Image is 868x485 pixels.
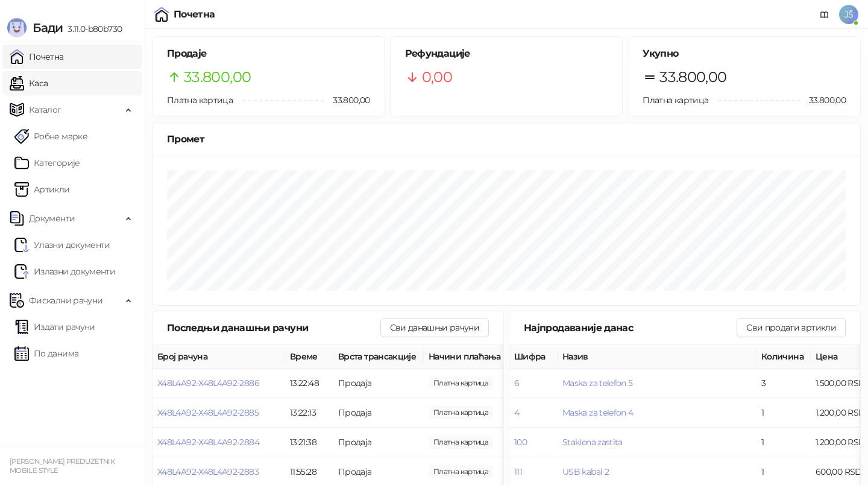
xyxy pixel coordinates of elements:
[167,95,233,106] span: Платна картица
[184,66,251,89] span: 33.800,00
[380,318,489,337] button: Сви данашњи рачуни
[659,66,726,89] span: 33.800,00
[429,465,493,478] span: 29.600,00
[29,206,75,230] span: Документи
[33,21,63,35] span: Бади
[756,398,811,428] td: 1
[167,320,380,335] div: Последњи данашњи рачуни
[14,124,87,148] a: Робне марке
[63,24,122,34] span: 3.11.0-b80b730
[14,151,80,175] a: Категорије
[424,345,544,369] th: Начини плаћања
[514,378,519,388] button: 6
[756,428,811,457] td: 1
[509,345,558,369] th: Шифра
[167,46,370,61] h5: Продаје
[405,46,608,61] h5: Рефундације
[429,376,493,390] span: 1.500,00
[10,71,48,95] a: Каса
[333,398,424,428] td: Продаја
[429,436,493,449] span: 1.200,00
[14,177,70,201] a: ArtikliАртикли
[562,437,623,448] button: Staklena zastita
[815,5,834,24] a: Документација
[167,132,846,147] div: Промет
[157,466,259,477] button: X48L4A92-X48L4A92-2883
[333,428,424,457] td: Продаја
[157,407,259,418] button: X48L4A92-X48L4A92-2885
[324,94,370,107] span: 33.800,00
[558,345,756,369] th: Назив
[839,5,858,24] span: JŠ
[29,98,61,122] span: Каталог
[14,233,110,257] a: Ulazni dokumentiУлазни документи
[514,437,527,448] button: 100
[643,46,846,61] h5: Укупно
[756,345,811,369] th: Количина
[800,94,846,107] span: 33.800,00
[514,407,519,418] button: 4
[562,407,633,418] button: Maska za telefon 4
[7,18,27,37] img: Logo
[153,345,285,369] th: Број рачуна
[14,315,95,339] a: Издати рачуни
[157,437,259,448] button: X48L4A92-X48L4A92-2884
[14,259,115,284] a: Излазни документи
[524,320,737,335] div: Најпродаваније данас
[643,95,708,106] span: Платна картица
[10,45,64,69] a: Почетна
[333,369,424,398] td: Продаја
[429,406,493,419] span: 1.500,00
[333,345,424,369] th: Врста трансакције
[562,466,609,477] button: USB kabal 2
[285,369,333,398] td: 13:22:48
[174,10,215,19] div: Почетна
[285,345,333,369] th: Време
[29,288,102,312] span: Фискални рачуни
[10,457,115,475] small: [PERSON_NAME] PREDUZETNIK MOBILE STYLE
[562,378,632,388] button: Maska za telefon 5
[514,466,522,477] button: 111
[157,378,259,388] button: X48L4A92-X48L4A92-2886
[422,66,452,89] span: 0,00
[756,369,811,398] td: 3
[285,398,333,428] td: 13:22:13
[14,341,78,366] a: По данима
[737,318,846,337] button: Сви продати артикли
[285,428,333,457] td: 13:21:38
